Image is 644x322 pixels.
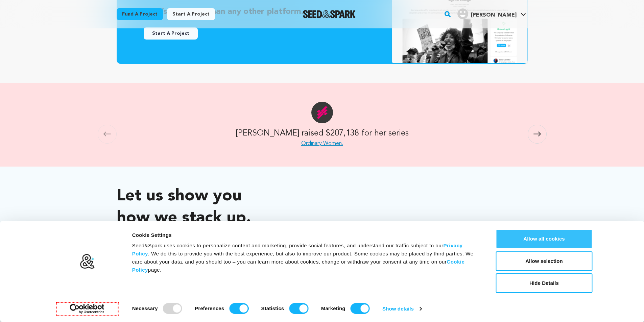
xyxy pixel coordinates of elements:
[132,231,481,239] div: Cookie Settings
[457,8,517,19] div: davies J.'s Profile
[456,7,527,19] a: davies J.'s Profile
[195,305,224,311] strong: Preferences
[303,10,356,18] a: Seed&Spark Homepage
[79,254,95,269] img: logo
[167,8,215,20] a: Start a project
[57,304,117,314] a: Usercentrics Cookiebot - opens in a new window
[496,251,593,271] button: Allow selection
[301,141,343,146] a: Ordinary Women.
[496,229,593,249] button: Allow all cookies
[117,8,163,20] a: Fund a project
[117,185,254,229] p: Let us show you how we stack up.
[496,273,593,293] button: Hide Details
[456,7,527,21] span: davies J.'s Profile
[321,305,345,311] strong: Marketing
[382,304,422,314] a: Show details
[132,305,158,311] strong: Necessary
[303,10,356,18] img: Seed&Spark Logo Dark Mode
[261,305,284,311] strong: Statistics
[144,27,198,40] button: Start A Project
[236,127,409,140] h2: [PERSON_NAME] raised $207,138 for her series
[311,102,333,123] img: Ordinary Women
[132,242,481,274] div: Seed&Spark uses cookies to personalize content and marketing, provide social features, and unders...
[471,13,517,18] span: [PERSON_NAME]
[457,8,468,19] img: user.png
